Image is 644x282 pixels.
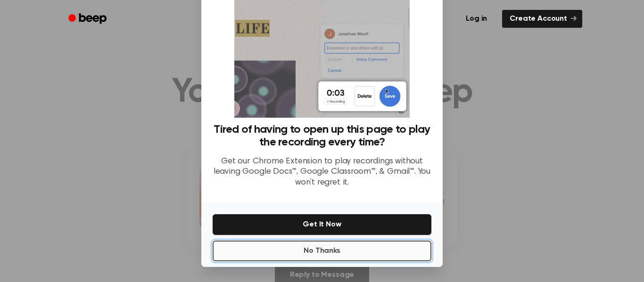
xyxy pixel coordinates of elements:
[502,10,582,28] a: Create Account
[213,123,431,149] h3: Tired of having to open up this page to play the recording every time?
[213,214,431,235] button: Get It Now
[456,8,496,30] a: Log in
[62,10,115,28] a: Beep
[213,156,431,188] p: Get our Chrome Extension to play recordings without leaving Google Docs™, Google Classroom™, & Gm...
[213,241,431,261] button: No Thanks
